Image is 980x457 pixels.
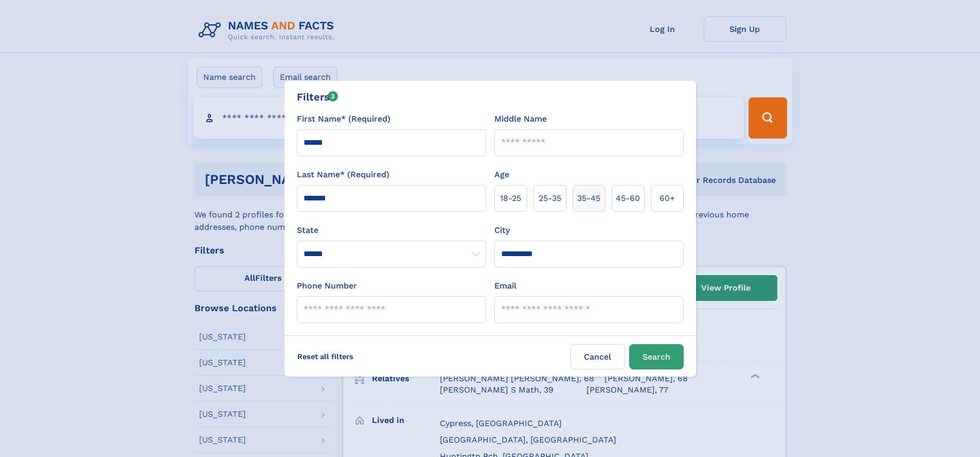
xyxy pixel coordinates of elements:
[500,192,521,205] span: 18‑25
[494,280,516,292] label: Email
[297,224,486,236] label: State
[297,113,390,125] label: First Name* (Required)
[494,224,510,236] label: City
[660,192,675,205] span: 60+
[297,168,389,181] label: Last Name* (Required)
[297,280,357,292] label: Phone Number
[291,344,360,369] label: Reset all filters
[494,113,547,125] label: Middle Name
[539,192,561,205] span: 25‑35
[571,344,625,369] label: Cancel
[494,168,509,181] label: Age
[577,192,600,205] span: 35‑45
[297,89,338,105] div: Filters
[616,192,640,205] span: 45‑60
[629,344,684,369] button: Search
